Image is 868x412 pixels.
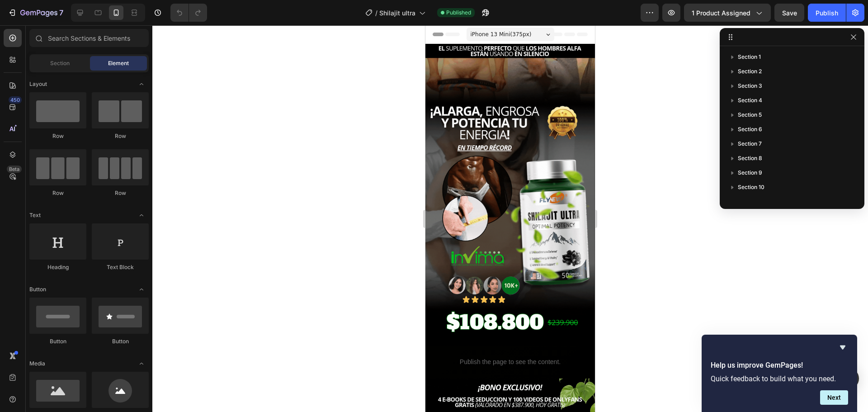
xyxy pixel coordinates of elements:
div: Row [92,132,149,140]
div: Button [92,337,149,346]
div: Undo/Redo [170,4,207,22]
span: Section 9 [738,168,762,177]
div: Beta [7,166,22,173]
span: Media [29,360,45,368]
button: Hide survey [837,342,848,353]
span: Section 11 [738,197,763,206]
div: 450 [9,96,22,104]
span: Button [29,285,46,294]
button: Publish [808,4,846,22]
span: Toggle open [134,282,149,297]
span: Element [108,59,129,67]
p: Quick feedback to build what you need. [711,374,848,383]
button: 7 [4,4,67,22]
span: Section [50,59,70,67]
button: 1 product assigned [684,4,771,22]
span: Shilajit ultra [379,8,415,18]
span: Section 6 [738,125,762,134]
p: 7 [59,7,63,18]
h2: Help us improve GemPages! [711,360,848,371]
div: Row [92,189,149,197]
span: Save [782,9,797,17]
span: Text [29,211,41,219]
span: Toggle open [134,77,149,91]
button: Save [774,4,804,22]
span: Toggle open [134,208,149,223]
div: Help us improve GemPages! [711,342,848,405]
span: Section 10 [738,183,764,192]
input: Search Sections & Elements [29,29,149,47]
span: Section 3 [738,81,762,90]
div: Row [29,132,86,140]
span: / [375,8,377,18]
span: Section 7 [738,139,762,148]
span: Toggle open [134,356,149,371]
div: Button [29,337,86,346]
span: Section 1 [738,52,761,62]
span: Section 8 [738,154,762,163]
div: Heading [29,263,86,271]
div: Row [29,189,86,197]
span: Layout [29,80,47,88]
span: Published [446,9,471,17]
span: 1 product assigned [692,8,750,18]
span: Section 2 [738,67,762,76]
button: Next question [820,390,848,405]
span: Section 4 [738,96,762,105]
span: Section 5 [738,110,762,119]
iframe: Design area [425,25,595,412]
div: Publish [816,8,838,18]
div: Text Block [92,263,149,271]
